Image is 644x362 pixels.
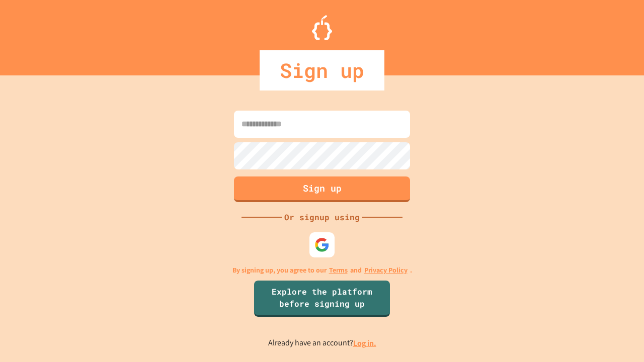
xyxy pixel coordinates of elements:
[353,338,376,348] a: Log in.
[234,176,410,202] button: Sign up
[329,265,348,276] a: Terms
[254,281,390,317] a: Explore the platform before signing up
[268,337,376,349] p: Already have an account?
[232,265,412,276] p: By signing up, you agree to our and .
[312,15,332,40] img: Logo.svg
[364,265,408,276] a: Privacy Policy
[260,50,384,90] div: Sign up
[282,211,362,223] div: Or signup using
[314,237,330,252] img: google-icon.svg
